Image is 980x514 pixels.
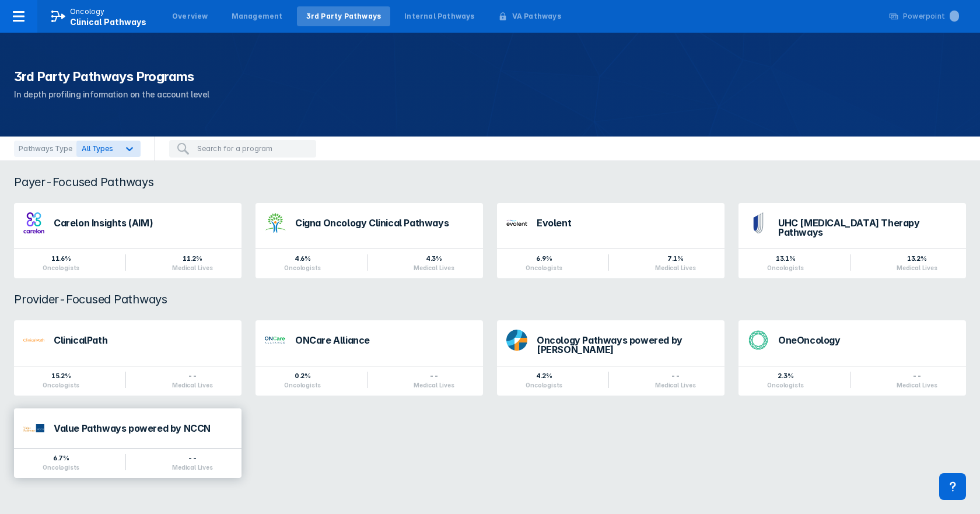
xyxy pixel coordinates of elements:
div: 3rd Party Pathways [306,11,381,22]
div: Contact Support [939,473,966,500]
div: Pathways Type [14,141,76,157]
div: Medical Lives [897,382,937,389]
div: Cigna Oncology Clinical Pathways [295,218,474,228]
div: Medical Lives [172,382,212,389]
a: Cigna Oncology Clinical Pathways4.6%Oncologists4.3%Medical Lives [256,203,483,278]
div: UHC [MEDICAL_DATA] Therapy Pathways [778,218,957,237]
img: new-century-health.png [506,212,527,233]
div: 13.1% [767,254,804,263]
div: Oncologists [526,264,562,271]
div: Oncologists [284,382,321,389]
p: Oncology [70,6,105,17]
a: Carelon Insights (AIM)11.6%Oncologists11.2%Medical Lives [14,203,242,278]
span: Clinical Pathways [70,17,146,27]
div: ONCare Alliance [295,335,474,345]
div: Overview [172,11,208,22]
div: Evolent [537,218,715,228]
div: Oncologists [767,264,804,271]
a: OneOncology2.3%Oncologists--Medical Lives [738,320,966,396]
img: cigna-oncology-clinical-pathways.png [265,212,286,233]
div: Medical Lives [414,382,454,389]
div: Internal Pathways [404,11,474,22]
a: Management [222,6,292,26]
div: -- [655,371,695,380]
div: 0.2% [284,371,321,380]
div: Oncologists [43,382,79,389]
div: 13.2% [897,254,937,263]
div: Medical Lives [897,264,937,271]
div: 11.2% [172,254,212,263]
div: Oncology Pathways powered by [PERSON_NAME] [537,335,715,354]
a: 3rd Party Pathways [297,6,391,26]
div: ClinicalPath [54,335,232,345]
div: Medical Lives [655,264,695,271]
div: Powerpoint [903,11,959,22]
div: VA Pathways [512,11,561,22]
div: -- [897,371,937,380]
div: Oncologists [43,264,79,271]
a: Evolent6.9%Oncologists7.1%Medical Lives [497,203,724,278]
div: 6.7% [43,453,79,463]
div: 4.3% [414,254,454,263]
div: 15.2% [43,371,79,380]
p: In depth profiling information on the account level [14,88,966,102]
div: 6.9% [526,254,562,263]
div: 7.1% [655,254,695,263]
div: 2.3% [767,371,804,380]
div: -- [414,371,454,380]
div: Oncologists [284,264,321,271]
a: ONCare Alliance0.2%Oncologists--Medical Lives [256,320,483,396]
span: All Types [82,144,113,153]
div: Carelon Insights (AIM) [54,218,232,228]
a: Overview [163,6,218,26]
div: 4.2% [526,371,562,380]
img: value-pathways-nccn.png [23,424,44,432]
div: OneOncology [778,335,957,345]
div: Oncologists [526,382,562,389]
div: 11.6% [43,254,79,263]
img: dfci-pathways.png [506,330,527,351]
div: Medical Lives [655,382,695,389]
a: Value Pathways powered by NCCN6.7%Oncologists--Medical Lives [14,410,242,479]
div: Medical Lives [172,464,212,471]
img: carelon-insights.png [23,212,44,233]
a: ClinicalPath15.2%Oncologists--Medical Lives [14,320,242,396]
div: Value Pathways powered by NCCN [54,424,232,433]
img: oneoncology.png [748,330,769,351]
input: Search for a program [197,144,309,154]
img: oncare-alliance.png [265,330,286,351]
div: Management [232,11,283,22]
div: -- [172,453,212,463]
a: Internal Pathways [395,6,484,26]
a: Oncology Pathways powered by [PERSON_NAME]4.2%Oncologists--Medical Lives [497,320,724,396]
div: Oncologists [767,382,804,389]
h1: 3rd Party Pathways Programs [14,68,966,85]
img: via-oncology.png [23,330,44,351]
a: UHC [MEDICAL_DATA] Therapy Pathways13.1%Oncologists13.2%Medical Lives [738,203,966,278]
div: -- [172,371,212,380]
img: uhc-pathways.png [748,212,769,233]
div: Medical Lives [172,264,212,271]
div: Medical Lives [414,264,454,271]
div: 4.6% [284,254,321,263]
div: Oncologists [43,464,79,471]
